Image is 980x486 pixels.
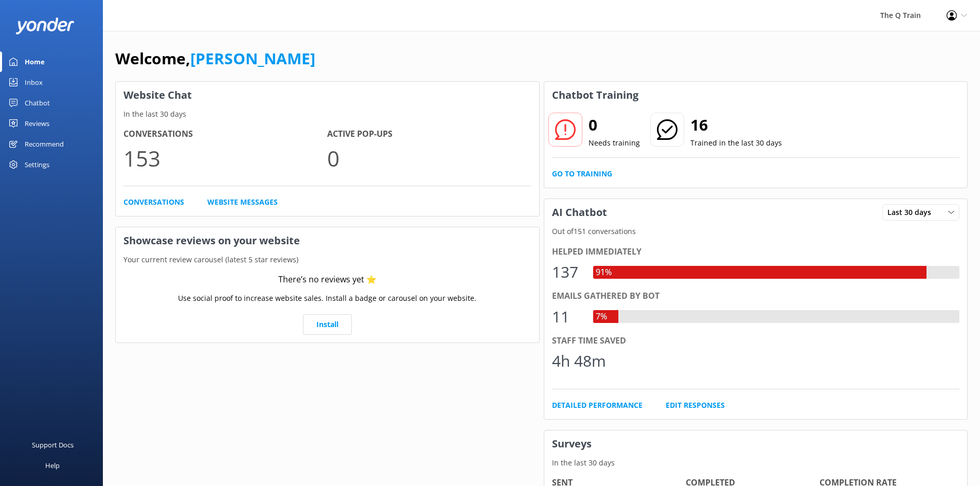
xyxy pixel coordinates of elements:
[544,430,968,457] h3: Surveys
[887,207,937,218] span: Last 30 days
[544,82,646,109] h3: Chatbot Training
[544,199,615,226] h3: AI Chatbot
[552,400,643,411] a: Detailed Performance
[25,51,45,72] div: Home
[116,254,539,265] p: Your current review carousel (latest 5 star reviews)
[25,134,64,154] div: Recommend
[552,304,583,329] div: 11
[552,290,960,303] div: Emails gathered by bot
[123,196,184,208] a: Conversations
[278,273,377,286] div: There’s no reviews yet ⭐
[115,46,315,71] h1: Welcome,
[190,48,315,69] a: [PERSON_NAME]
[544,226,968,237] p: Out of 151 conversations
[207,196,278,208] a: Website Messages
[116,109,539,120] p: In the last 30 days
[178,293,476,304] p: Use social proof to increase website sales. Install a badge or carousel on your website.
[303,314,352,335] a: Install
[552,334,960,348] div: Staff time saved
[666,400,725,411] a: Edit Responses
[15,17,75,34] img: yonder-white-logo.png
[589,137,640,149] p: Needs training
[690,113,782,137] h2: 16
[552,168,612,179] a: Go to Training
[116,227,539,254] h3: Showcase reviews on your website
[25,72,43,93] div: Inbox
[32,435,74,455] div: Support Docs
[25,154,49,175] div: Settings
[552,245,960,259] div: Helped immediately
[544,457,968,469] p: In the last 30 days
[123,141,327,175] p: 153
[593,266,614,279] div: 91%
[552,260,583,284] div: 137
[327,141,531,175] p: 0
[690,137,782,149] p: Trained in the last 30 days
[45,455,60,476] div: Help
[593,310,610,323] div: 7%
[589,113,640,137] h2: 0
[25,113,49,134] div: Reviews
[116,82,539,109] h3: Website Chat
[552,349,606,373] div: 4h 48m
[327,128,531,141] h4: Active Pop-ups
[25,93,50,113] div: Chatbot
[123,128,327,141] h4: Conversations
